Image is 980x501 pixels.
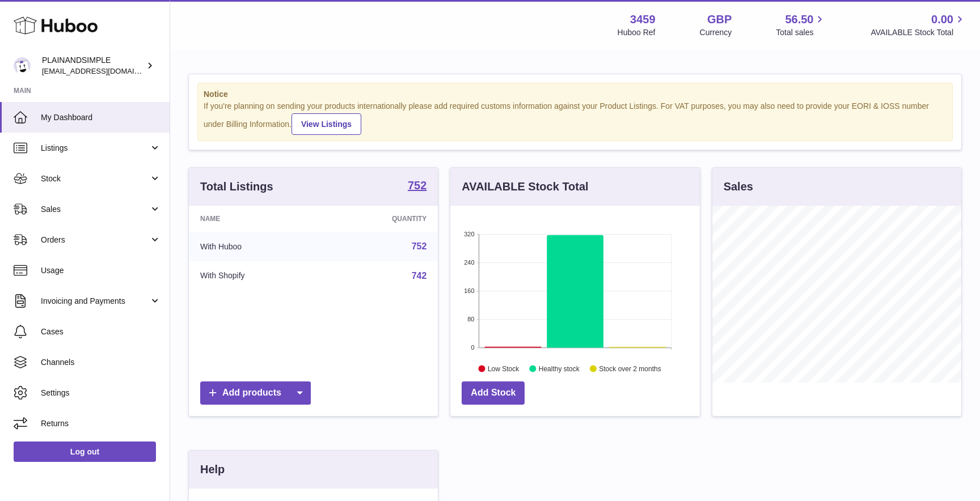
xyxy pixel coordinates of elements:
[41,296,149,307] span: Invoicing and Payments
[599,364,661,372] text: Stock over 2 months
[41,357,161,368] span: Channels
[408,180,426,193] a: 752
[707,12,732,27] strong: GBP
[14,441,156,462] a: Log out
[462,179,588,194] h3: AVAILABLE Stock Total
[200,462,225,477] h3: Help
[41,112,161,123] span: My Dashboard
[204,101,947,135] div: If you're planning on sending your products internationally please add required customs informati...
[41,204,149,215] span: Sales
[871,27,966,38] span: AVAILABLE Stock Total
[42,66,167,75] span: [EMAIL_ADDRESS][DOMAIN_NAME]
[42,55,144,77] div: PLAINANDSIMPLE
[724,179,753,194] h3: Sales
[412,271,427,281] a: 742
[931,12,953,27] span: 0.00
[462,381,525,405] a: Add Stock
[41,235,149,245] span: Orders
[871,12,966,38] a: 0.00 AVAILABLE Stock Total
[785,12,813,27] span: 56.50
[471,344,475,351] text: 0
[14,57,31,74] img: duco@plainandsimple.com
[189,206,323,232] th: Name
[464,259,474,266] text: 240
[41,143,149,154] span: Listings
[412,241,427,251] a: 752
[189,232,323,261] td: With Huboo
[464,287,474,294] text: 160
[41,265,161,276] span: Usage
[776,27,826,38] span: Total sales
[200,381,311,405] a: Add products
[776,12,826,38] a: 56.50 Total sales
[700,27,732,38] div: Currency
[41,173,149,184] span: Stock
[464,231,474,237] text: 320
[468,316,475,322] text: 80
[41,418,161,429] span: Returns
[41,388,161,398] span: Settings
[488,364,519,372] text: Low Stock
[292,113,361,135] a: View Listings
[323,206,438,232] th: Quantity
[408,180,426,191] strong: 752
[618,27,656,38] div: Huboo Ref
[539,364,580,372] text: Healthy stock
[41,326,161,337] span: Cases
[189,261,323,291] td: With Shopify
[630,12,656,27] strong: 3459
[200,179,273,194] h3: Total Listings
[204,89,947,100] strong: Notice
